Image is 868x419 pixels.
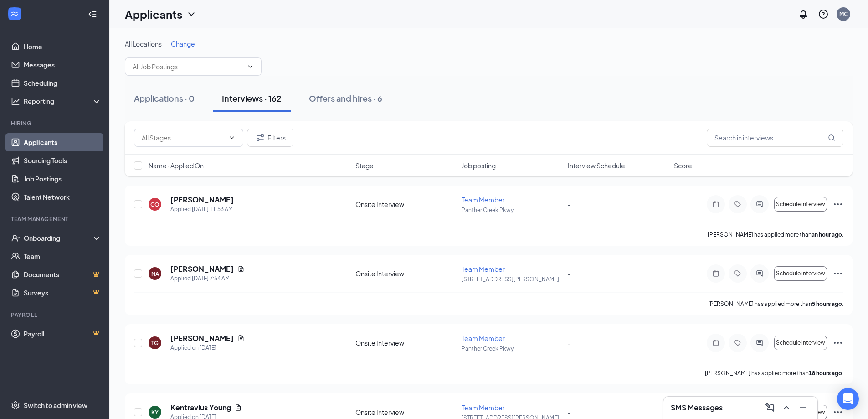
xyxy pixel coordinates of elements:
[837,388,859,410] div: Open Intercom Messenger
[24,188,102,206] a: Talent Network
[255,132,266,143] svg: Filter
[705,369,843,377] p: [PERSON_NAME] has applied more than .
[171,40,195,48] span: Change
[235,404,242,411] svg: Document
[24,401,87,410] div: Switch to admin view
[832,337,843,348] svg: Ellipses
[710,339,721,347] svg: Note
[832,199,843,210] svg: Ellipses
[839,10,848,18] div: MC
[151,270,159,278] div: NA
[24,284,102,302] a: SurveysCrown
[754,339,765,347] svg: ActiveChat
[309,93,382,104] div: Offers and hires · 6
[24,56,102,74] a: Messages
[355,269,456,278] div: Onsite Interview
[237,335,245,342] svg: Document
[11,233,20,243] svg: UserCheck
[88,10,97,19] svg: Collapse
[24,74,102,92] a: Scheduling
[776,201,825,207] span: Schedule interview
[142,133,225,143] input: All Stages
[774,266,827,281] button: Schedule interview
[24,170,102,188] a: Job Postings
[674,161,692,170] span: Score
[568,339,571,347] span: -
[818,9,829,20] svg: QuestionInfo
[170,205,234,214] div: Applied [DATE] 11:53 AM
[133,62,243,72] input: All Job Postings
[151,409,159,416] div: KY
[809,370,842,377] b: 18 hours ago
[170,195,234,205] h5: [PERSON_NAME]
[776,270,825,277] span: Schedule interview
[568,200,571,208] span: -
[24,133,102,151] a: Applicants
[11,97,20,106] svg: Analysis
[781,402,792,413] svg: ChevronUp
[462,403,505,412] span: Team Member
[568,269,571,278] span: -
[222,93,282,104] div: Interviews · 162
[355,408,456,417] div: Onsite Interview
[170,274,245,283] div: Applied [DATE] 7:54 AM
[24,97,102,106] div: Reporting
[247,63,254,70] svg: ChevronDown
[355,338,456,347] div: Onsite Interview
[671,403,723,413] h3: SMS Messages
[462,334,505,342] span: Team Member
[125,6,182,22] h1: Applicants
[568,161,625,170] span: Interview Schedule
[170,343,245,352] div: Applied on [DATE]
[765,402,776,413] svg: ComposeMessage
[247,129,293,147] button: Filter Filters
[24,247,102,265] a: Team
[462,206,562,214] p: Panther Creek Pkwy
[24,325,102,343] a: PayrollCrown
[462,196,505,204] span: Team Member
[812,231,842,238] b: an hour ago
[754,270,765,277] svg: ActiveChat
[828,134,835,141] svg: MagnifyingGlass
[568,408,571,416] span: -
[710,201,721,208] svg: Note
[462,265,505,273] span: Team Member
[732,270,743,277] svg: Tag
[708,231,843,238] p: [PERSON_NAME] has applied more than .
[774,336,827,350] button: Schedule interview
[10,9,19,18] svg: WorkstreamLogo
[237,265,245,273] svg: Document
[707,129,843,147] input: Search in interviews
[798,9,809,20] svg: Notifications
[754,201,765,208] svg: ActiveChat
[355,200,456,209] div: Onsite Interview
[732,339,743,347] svg: Tag
[812,300,842,307] b: 5 hours ago
[11,401,20,410] svg: Settings
[796,400,810,415] button: Minimize
[134,93,195,104] div: Applications · 0
[11,215,100,223] div: Team Management
[763,400,777,415] button: ComposeMessage
[186,9,197,20] svg: ChevronDown
[776,340,825,346] span: Schedule interview
[11,311,100,319] div: Payroll
[462,345,562,352] p: Panther Creek Pkwy
[355,161,374,170] span: Stage
[24,151,102,170] a: Sourcing Tools
[151,339,159,347] div: TG
[170,264,234,274] h5: [PERSON_NAME]
[732,201,743,208] svg: Tag
[228,134,236,141] svg: ChevronDown
[170,333,234,343] h5: [PERSON_NAME]
[149,161,204,170] span: Name · Applied On
[170,403,231,413] h5: Kentravius Young
[710,270,721,277] svg: Note
[462,275,562,283] p: [STREET_ADDRESS][PERSON_NAME]
[24,37,102,56] a: Home
[462,161,496,170] span: Job posting
[832,407,843,418] svg: Ellipses
[150,201,159,208] div: CO
[24,265,102,284] a: DocumentsCrown
[797,402,808,413] svg: Minimize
